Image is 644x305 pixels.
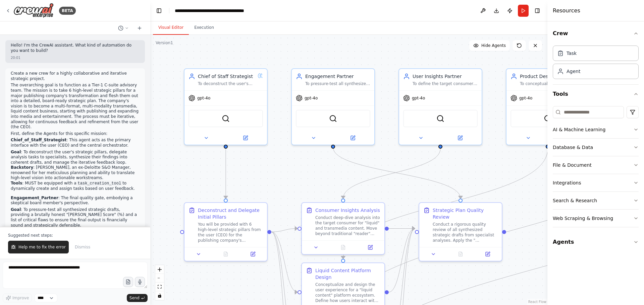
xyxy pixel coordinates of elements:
[441,134,479,142] button: Open in side panel
[301,202,385,255] div: Consumer Insights AnalysisConduct deep-dive analysis into the target consumer for "liquid" and tr...
[11,165,33,170] strong: Backstory
[446,250,475,258] button: No output available
[154,6,164,15] button: Hide left sidebar
[520,73,585,80] div: Product Design Partner
[11,83,140,130] p: The overarching goal is to function as a Tier-1 C-suite advisory team. The mission is to take 6 h...
[153,21,189,35] button: Visual Editor
[305,95,318,101] span: gpt-4o
[553,139,639,156] button: Database & Data
[222,149,229,199] g: Edge from cc30ef72-1276-4b0d-8c8b-c8e158e26f10 to 202a7bcf-fd15-4b55-b6fc-bc33974dffb0
[226,134,264,142] button: Open in side panel
[212,250,240,258] button: No output available
[433,207,498,220] div: Strategic Plan Quality Review
[553,121,639,138] button: AI & Machine Learning
[11,207,140,228] li: : To pressure-test all synthesized strategic drafts, providing a brutally honest "[PERSON_NAME] S...
[11,150,140,165] li: : To deconstruct the user's strategic pillars, delegate analysis tasks to specialists, synthesize...
[175,7,244,14] nav: breadcrumb
[433,222,498,243] div: Conduct a rigorous quality review of all synthesized strategic drafts from specialist analyses. A...
[155,283,164,291] button: fit view
[476,250,499,258] button: Open in side panel
[189,21,219,35] button: Execution
[553,192,639,209] button: Search & Research
[305,73,370,80] div: Engagement Partner
[184,202,268,261] div: Deconstruct and Delegate Initial PillarsYou will be provided with 6 high-level strategic pillars ...
[135,277,145,287] button: Click to speak your automation idea
[198,73,255,80] div: Chief of Staff Strategist
[11,181,140,192] li: : MUST be equipped with a to dynamically create and assign tasks based on user feedback.
[8,241,69,253] button: Help me to fix the error
[553,210,639,227] button: Web Scraping & Browsing
[197,95,210,101] span: gpt-4o
[315,207,380,214] div: Consumer Insights Analysis
[553,24,639,43] button: Crew
[156,40,173,46] div: Version 1
[198,222,263,243] div: You will be provided with 6 high-level strategic pillars from the user (CEO) for the publishing c...
[553,197,597,204] div: Search & Research
[553,103,639,233] div: Tools
[330,147,464,199] g: Edge from 3b60c8de-448e-42d4-a076-ef69421d03e9 to d8eb28d6-6189-4475-8b8c-214b0b41bc5c
[71,241,94,253] button: Dismiss
[155,265,164,274] button: zoom in
[315,215,380,236] div: Conduct deep-dive analysis into the target consumer for "liquid" and transmedia content. Move bey...
[271,229,298,296] g: Edge from 202a7bcf-fd15-4b55-b6fc-bc33974dffb0 to c2fac5dc-3d8f-4bea-b219-f65be834b311
[155,291,164,300] button: toggle interactivity
[413,73,478,80] div: User Insights Partner
[553,162,592,168] div: File & Document
[11,138,66,142] strong: Chief_of_Staff_Strategist
[520,81,585,86] div: To conceptualize and describe the product ecosystem for a "liquid content" platform, defining how...
[413,81,478,86] div: To define the target consumer for "liquid" and transmedia content, moving beyond traditional "rea...
[544,115,552,123] img: SerperDevTool
[553,233,639,251] button: Agents
[553,215,613,222] div: Web Scraping & Browsing
[123,277,133,287] button: Upload files
[553,144,593,151] div: Database & Data
[305,81,370,86] div: To pressure-test all synthesized strategic drafts with brutal honesty, providing a rigorous "[PER...
[419,202,502,261] div: Strategic Plan Quality ReviewConduct a rigorous quality review of all synthesized strategic draft...
[329,115,337,123] img: SerperDevTool
[13,3,54,18] img: Logo
[11,150,21,154] strong: Goal
[389,225,415,232] g: Edge from 4d8b18c5-3c50-40b6-8772-8c7f1c0baec2 to d8eb28d6-6189-4475-8b8c-214b0b41bc5c
[3,294,32,302] button: Improve
[11,165,140,181] li: : [PERSON_NAME], an ex-Deloitte S&O Manager, renowned for her meticulous planning and ability to ...
[11,196,58,200] strong: Engagement_Partner
[134,24,145,32] button: Start a new chat
[412,95,425,101] span: gpt-4o
[76,180,123,186] code: task_creation_tool
[481,43,506,48] span: Hide Agents
[11,181,22,185] strong: Tools
[389,225,415,296] g: Edge from c2fac5dc-3d8f-4bea-b219-f65be834b311 to d8eb28d6-6189-4475-8b8c-214b0b41bc5c
[11,207,21,212] strong: Goal
[533,6,542,15] button: Hide right sidebar
[11,71,140,81] p: Create a new crew for a highly collaborative and iterative strategic project.
[315,267,380,281] div: Liquid Content Platform Design
[469,40,510,51] button: Hide Agents
[198,81,255,86] div: To deconstruct the user's strategic pillars, delegate analysis tasks to specialists, synthesize t...
[291,68,375,145] div: Engagement PartnerTo pressure-test all synthesized strategic drafts with brutal honesty, providin...
[11,196,140,206] p: : The final quality gate, embodying a skeptical board member's perspective.
[129,295,140,301] span: Send
[553,156,639,174] button: File & Document
[315,282,380,303] div: Conceptualize and design the user experience for a "liquid content" platform ecosystem. Define ho...
[553,126,605,133] div: AI & Machine Learning
[553,43,639,84] div: Crew
[398,68,482,145] div: User Insights PartnerTo define the target consumer for "liquid" and transmedia content, moving be...
[12,295,29,301] span: Improve
[198,207,263,220] div: Deconstruct and Delegate Initial Pillars
[155,274,164,283] button: zoom out
[11,138,140,148] p: : This agent acts as the primary interface with the user (CEO) and the central orchestrator.
[553,85,639,103] button: Tools
[18,244,66,250] span: Help me to fix the error
[359,243,382,251] button: Open in side panel
[115,24,131,32] button: Switch to previous chat
[127,294,148,302] button: Send
[222,115,230,123] img: SerperDevTool
[567,68,580,75] div: Agent
[528,300,546,304] a: React Flow attribution
[506,68,590,145] div: Product Design PartnerTo conceptualize and describe the product ecosystem for a "liquid content" ...
[271,225,298,235] g: Edge from 202a7bcf-fd15-4b55-b6fc-bc33974dffb0 to 4d8b18c5-3c50-40b6-8772-8c7f1c0baec2
[184,68,268,145] div: Chief of Staff StrategistTo deconstruct the user's strategic pillars, delegate analysis tasks to ...
[59,7,76,15] div: BETA
[553,7,580,15] h4: Resources
[340,149,551,259] g: Edge from b78643ec-2fe8-4ac5-a8c2-687fd6f3daad to c2fac5dc-3d8f-4bea-b219-f65be834b311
